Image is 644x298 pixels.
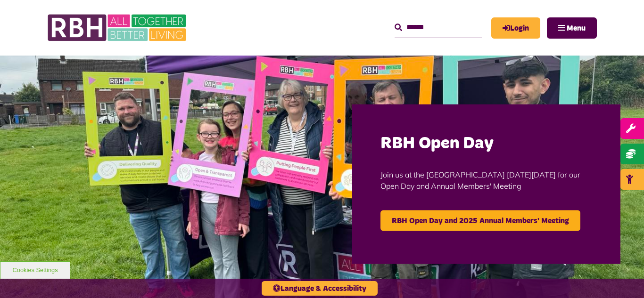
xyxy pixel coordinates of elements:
[567,24,586,32] span: Menu
[380,154,592,205] p: Join us at the [GEOGRAPHIC_DATA] [DATE][DATE] for our Open Day and Annual Members' Meeting
[491,17,540,39] a: MyRBH
[262,281,378,296] button: Language & Accessibility
[602,256,644,298] iframe: Netcall Web Assistant for live chat
[380,210,580,231] a: RBH Open Day and 2025 Annual Members' Meeting
[380,132,592,154] h2: RBH Open Day
[547,17,597,39] button: Navigation
[47,9,189,46] img: RBH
